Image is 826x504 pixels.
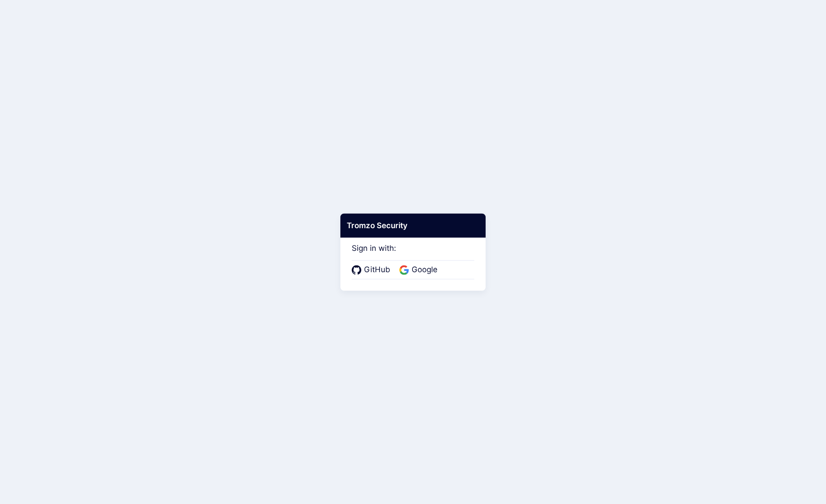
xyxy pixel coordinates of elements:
div: Sign in with: [352,231,474,279]
a: Google [399,264,440,276]
a: GitHub [352,264,393,276]
span: GitHub [361,264,393,276]
span: Google [409,264,440,276]
div: Tromzo Security [340,213,486,238]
